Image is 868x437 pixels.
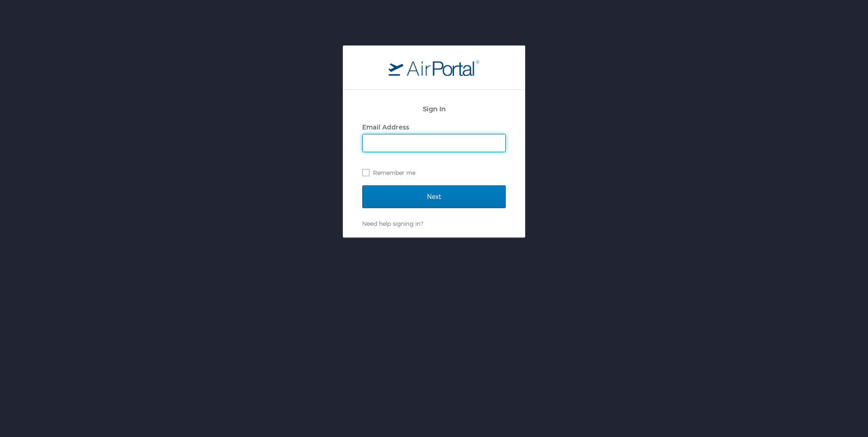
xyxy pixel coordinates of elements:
label: Email Address [362,123,409,131]
input: Next [362,185,506,208]
a: Need help signing in? [362,220,423,227]
h2: Sign In [362,104,506,114]
img: logo [389,60,479,76]
label: Remember me [362,166,506,179]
